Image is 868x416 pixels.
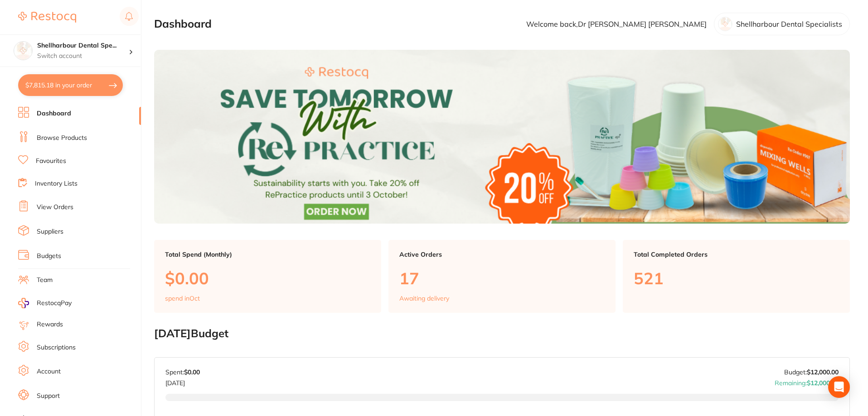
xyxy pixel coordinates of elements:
p: Spent: [165,368,200,376]
img: RestocqPay [18,298,29,308]
img: Restocq Logo [18,12,76,23]
p: Welcome back, Dr [PERSON_NAME] [PERSON_NAME] [526,20,707,28]
p: $0.00 [165,269,370,287]
a: Dashboard [37,109,71,118]
strong: $12,000.00 [807,379,839,387]
a: Active Orders17Awaiting delivery [388,240,616,313]
h4: Shellharbour Dental Specialists [37,41,129,50]
a: Rewards [37,320,63,329]
span: RestocqPay [37,299,72,308]
a: Team [37,276,53,285]
a: Inventory Lists [35,179,78,188]
p: Total Spend (Monthly) [165,251,370,258]
p: Budget: [784,368,839,376]
a: Account [37,367,61,376]
p: Awaiting delivery [399,295,449,302]
p: Switch account [37,52,129,61]
a: Budgets [37,252,61,261]
strong: $12,000.00 [807,368,839,376]
div: Open Intercom Messenger [828,376,850,398]
button: $7,815.18 in your order [18,74,123,96]
a: RestocqPay [18,298,72,308]
img: Shellharbour Dental Specialists [14,42,32,60]
h2: Dashboard [154,18,212,30]
a: Restocq Logo [18,7,76,28]
a: Browse Products [37,134,87,143]
p: Remaining: [775,376,839,387]
img: Dashboard [154,50,850,224]
a: Favourites [36,157,66,166]
h2: [DATE] Budget [154,327,850,340]
p: spend in Oct [165,295,200,302]
p: [DATE] [165,376,200,387]
a: Support [37,392,60,401]
p: Active Orders [399,251,605,258]
p: Total Completed Orders [634,251,839,258]
a: Suppliers [37,227,63,236]
a: Total Completed Orders521 [623,240,850,313]
a: Total Spend (Monthly)$0.00spend inOct [154,240,381,313]
a: View Orders [37,203,73,212]
p: Shellharbour Dental Specialists [736,20,842,28]
p: 521 [634,269,839,287]
p: 17 [399,269,605,287]
a: Subscriptions [37,343,76,352]
strong: $0.00 [184,368,200,376]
